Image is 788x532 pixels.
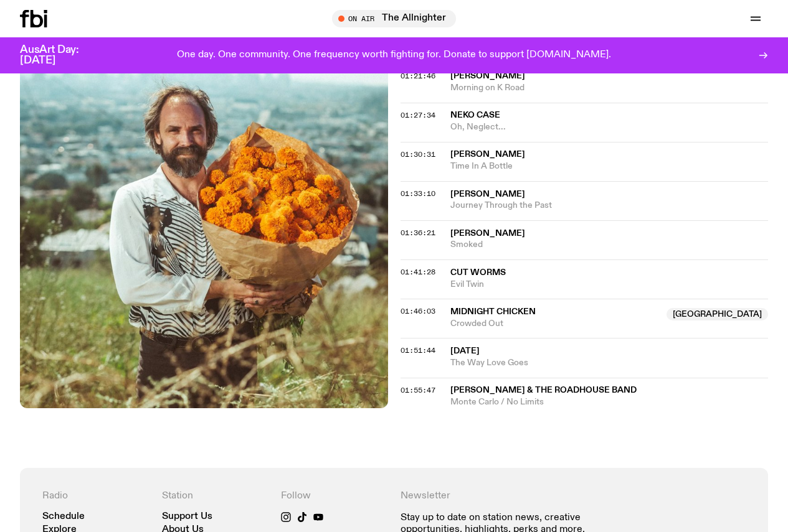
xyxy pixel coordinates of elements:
span: Cut Worms [450,268,506,277]
span: [PERSON_NAME] [450,72,525,80]
span: 01:51:44 [401,345,435,355]
p: One day. One community. One frequency worth fighting for. Donate to support [DOMAIN_NAME]. [177,50,611,61]
span: Time In A Bottle [450,161,769,172]
span: Journey Through the Past [450,200,769,212]
h4: Station [162,490,269,502]
button: 01:36:21 [401,230,435,236]
a: Schedule [42,512,85,521]
button: 01:30:31 [401,151,435,158]
span: 01:55:47 [401,385,435,395]
span: 01:46:03 [401,306,435,316]
span: Morning on K Road [450,82,769,94]
span: Oh, Neglect... [450,121,769,133]
button: 01:51:44 [401,347,435,354]
span: [PERSON_NAME] [450,229,525,238]
span: [DATE] [450,347,480,355]
span: [GEOGRAPHIC_DATA] [667,308,768,320]
span: 01:36:21 [401,228,435,238]
button: 01:33:10 [401,190,435,197]
span: Midnight Chicken [450,307,536,316]
button: On AirThe Allnighter [332,10,456,27]
h3: AusArt Day: [DATE] [20,45,100,66]
span: Evil Twin [450,279,769,291]
button: 01:41:28 [401,269,435,276]
button: 01:27:34 [401,112,435,119]
span: 01:27:34 [401,110,435,120]
span: The Way Love Goes [450,357,769,369]
button: 01:21:46 [401,73,435,80]
span: Crowded Out [450,318,660,330]
a: Support Us [162,512,212,521]
h4: Follow [281,490,388,502]
span: 01:21:46 [401,71,435,81]
h4: Radio [42,490,150,502]
span: [PERSON_NAME] [450,190,525,198]
span: Neko Case [450,111,500,119]
span: Monte Carlo / No Limits [450,396,769,408]
span: [PERSON_NAME] & the Roadhouse Band [450,386,637,394]
h4: Newsletter [401,490,627,502]
span: Smoked [450,239,769,251]
button: 01:46:03 [401,308,435,315]
span: 01:33:10 [401,189,435,198]
span: [PERSON_NAME] [450,150,525,159]
span: 01:41:28 [401,267,435,277]
span: 01:30:31 [401,149,435,159]
button: 01:55:47 [401,387,435,394]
